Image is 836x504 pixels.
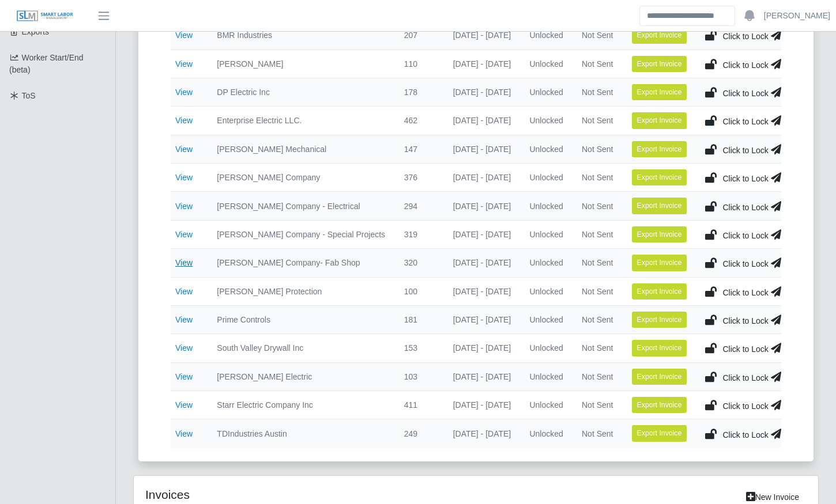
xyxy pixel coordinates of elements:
[722,174,768,183] span: Click to Lock
[175,372,193,381] a: View
[520,164,573,192] td: Unlocked
[520,249,573,277] td: Unlocked
[16,10,74,22] img: SLM Logo
[632,397,687,413] button: Export Invoice
[395,78,444,106] td: 178
[395,164,444,192] td: 376
[573,220,623,248] td: Not Sent
[395,21,444,50] td: 207
[573,391,623,419] td: Not Sent
[444,21,521,50] td: [DATE] - [DATE]
[573,135,623,163] td: Not Sent
[175,31,193,40] a: View
[722,259,768,268] span: Click to Lock
[208,107,394,135] td: Enterprise Electric LLC.
[632,27,687,43] button: Export Invoice
[764,10,830,22] a: [PERSON_NAME]
[175,343,193,353] a: View
[22,91,36,100] span: ToS
[444,50,521,78] td: [DATE] - [DATE]
[395,220,444,248] td: 319
[573,249,623,277] td: Not Sent
[444,305,521,334] td: [DATE] - [DATE]
[395,391,444,419] td: 411
[722,401,768,411] span: Click to Lock
[520,334,573,362] td: Unlocked
[444,277,521,305] td: [DATE] - [DATE]
[444,107,521,135] td: [DATE] - [DATE]
[175,315,193,324] a: View
[520,391,573,419] td: Unlocked
[208,135,394,163] td: [PERSON_NAME] Mechanical
[208,249,394,277] td: [PERSON_NAME] Company- Fab Shop
[444,78,521,106] td: [DATE] - [DATE]
[175,287,193,296] a: View
[573,362,623,391] td: Not Sent
[722,117,768,126] span: Click to Lock
[444,334,521,362] td: [DATE] - [DATE]
[175,145,193,154] a: View
[573,21,623,50] td: Not Sent
[722,430,768,439] span: Click to Lock
[444,192,521,220] td: [DATE] - [DATE]
[444,419,521,448] td: [DATE] - [DATE]
[395,362,444,391] td: 103
[175,230,193,239] a: View
[632,84,687,100] button: Export Invoice
[175,116,193,125] a: View
[632,340,687,356] button: Export Invoice
[573,192,623,220] td: Not Sent
[208,419,394,448] td: TDIndustries Austin
[722,146,768,155] span: Click to Lock
[573,50,623,78] td: Not Sent
[632,169,687,185] button: Export Invoice
[573,107,623,135] td: Not Sent
[520,277,573,305] td: Unlocked
[722,344,768,354] span: Click to Lock
[395,249,444,277] td: 320
[395,419,444,448] td: 249
[520,362,573,391] td: Unlocked
[722,203,768,212] span: Click to Lock
[632,369,687,385] button: Export Invoice
[208,50,394,78] td: [PERSON_NAME]
[444,135,521,163] td: [DATE] - [DATE]
[175,258,193,267] a: View
[208,192,394,220] td: [PERSON_NAME] Company - Electrical
[632,226,687,242] button: Export Invoice
[444,249,521,277] td: [DATE] - [DATE]
[573,334,623,362] td: Not Sent
[520,107,573,135] td: Unlocked
[395,50,444,78] td: 110
[520,135,573,163] td: Unlocked
[632,141,687,157] button: Export Invoice
[520,305,573,334] td: Unlocked
[208,391,394,419] td: Starr Electric Company Inc
[520,419,573,448] td: Unlocked
[632,112,687,128] button: Export Invoice
[208,305,394,334] td: Prime Controls
[722,32,768,41] span: Click to Lock
[175,59,193,69] a: View
[395,135,444,163] td: 147
[444,391,521,419] td: [DATE] - [DATE]
[632,198,687,214] button: Export Invoice
[520,78,573,106] td: Unlocked
[632,425,687,441] button: Export Invoice
[444,164,521,192] td: [DATE] - [DATE]
[573,419,623,448] td: Not Sent
[632,283,687,300] button: Export Invoice
[722,89,768,98] span: Click to Lock
[395,277,444,305] td: 100
[175,173,193,182] a: View
[573,164,623,192] td: Not Sent
[722,60,768,70] span: Click to Lock
[208,220,394,248] td: [PERSON_NAME] Company - Special Projects
[208,21,394,50] td: BMR Industries
[175,88,193,97] a: View
[632,312,687,328] button: Export Invoice
[22,27,49,36] span: Exports
[444,220,521,248] td: [DATE] - [DATE]
[395,334,444,362] td: 153
[722,231,768,240] span: Click to Lock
